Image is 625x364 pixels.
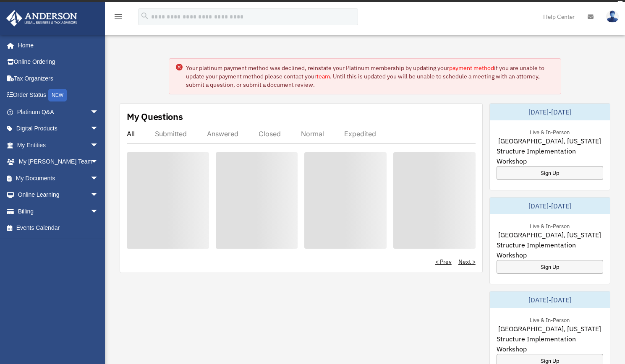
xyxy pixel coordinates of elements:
[6,220,111,237] a: Events Calendar
[523,315,576,324] div: Live & In-Person
[6,120,111,137] a: Digital Productsarrow_drop_down
[490,104,610,120] div: [DATE]-[DATE]
[497,334,603,354] span: Structure Implementation Workshop
[6,37,107,54] a: Home
[490,291,610,308] div: [DATE]-[DATE]
[497,166,603,180] a: Sign Up
[301,130,324,138] div: Normal
[6,54,111,70] a: Online Ordering
[6,104,111,120] a: Platinum Q&Aarrow_drop_down
[207,130,238,138] div: Answered
[497,260,603,274] a: Sign Up
[523,221,576,230] div: Live & In-Person
[90,187,107,204] span: arrow_drop_down
[523,127,576,136] div: Live & In-Person
[6,153,111,170] a: My [PERSON_NAME] Teamarrow_drop_down
[127,110,183,123] div: My Questions
[90,104,107,121] span: arrow_drop_down
[458,257,476,266] a: Next >
[90,153,107,171] span: arrow_drop_down
[497,240,603,260] span: Structure Implementation Workshop
[6,187,111,203] a: Online Learningarrow_drop_down
[490,198,610,214] div: [DATE]-[DATE]
[393,2,419,12] a: survey
[606,10,619,23] img: User Pic
[90,203,107,220] span: arrow_drop_down
[6,137,111,153] a: My Entitiesarrow_drop_down
[344,130,376,138] div: Expedited
[316,73,330,80] a: team
[155,130,187,138] div: Submitted
[4,10,80,26] img: Anderson Advisors Platinum Portal
[206,2,390,12] div: Get a chance to win 6 months of Platinum for free just by filling out this
[498,136,601,146] span: [GEOGRAPHIC_DATA], [US_STATE]
[6,203,111,220] a: Billingarrow_drop_down
[140,11,149,21] i: search
[498,324,601,334] span: [GEOGRAPHIC_DATA], [US_STATE]
[6,70,111,87] a: Tax Organizers
[127,130,135,138] div: All
[6,87,111,104] a: Order StatusNEW
[113,12,123,22] i: menu
[48,89,67,101] div: NEW
[90,120,107,138] span: arrow_drop_down
[6,170,111,187] a: My Documentsarrow_drop_down
[186,64,554,89] div: Your platinum payment method was declined, reinstate your Platinum membership by updating your if...
[435,257,452,266] a: < Prev
[498,230,601,240] span: [GEOGRAPHIC_DATA], [US_STATE]
[113,15,123,22] a: menu
[497,146,603,166] span: Structure Implementation Workshop
[90,137,107,154] span: arrow_drop_down
[449,64,494,72] a: payment method
[259,130,281,138] div: Closed
[90,170,107,187] span: arrow_drop_down
[617,1,623,6] div: close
